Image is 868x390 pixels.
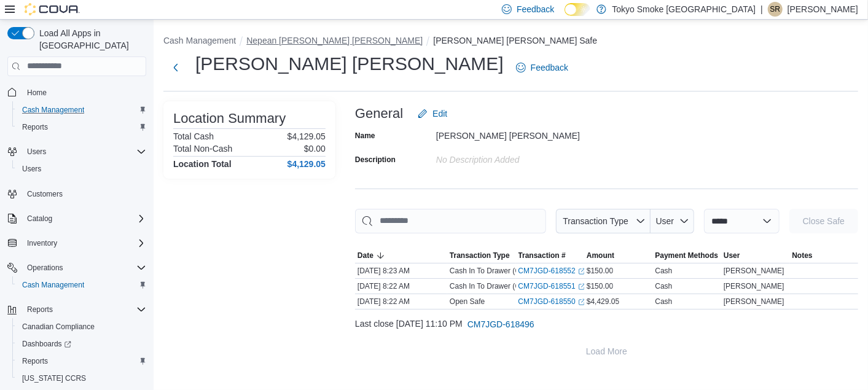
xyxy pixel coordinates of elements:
span: Reports [17,120,146,135]
a: Customers [22,187,68,201]
button: Transaction # [516,248,585,263]
p: $4,129.05 [287,131,326,141]
span: Feedback [517,3,554,15]
a: Home [22,85,52,100]
button: Reports [12,353,151,370]
button: Users [22,144,51,159]
label: Description [355,155,396,165]
span: Cash Management [22,280,84,290]
span: Close Safe [803,215,845,227]
div: [DATE] 8:22 AM [355,294,447,309]
span: Reports [27,305,53,314]
label: Name [355,131,375,141]
button: Transaction Type [556,209,651,233]
span: [PERSON_NAME] [724,281,784,291]
h4: Location Total [173,159,232,169]
span: Reports [17,354,146,369]
h3: General [355,106,403,121]
input: Dark Mode [565,3,590,16]
a: Cash Management [17,278,89,292]
span: Transaction Type [450,251,510,260]
span: Operations [27,263,63,273]
button: Notes [790,248,859,263]
button: Reports [2,301,151,318]
p: Cash In To Drawer (Cash Drawer 1) [450,281,567,291]
button: Amount [584,248,653,263]
button: Next [163,55,188,80]
div: Cash [655,297,673,306]
span: Date [358,251,373,260]
button: Home [2,84,151,101]
a: CM7JGD-618550External link [518,297,585,306]
h3: Location Summary [173,111,286,126]
button: Operations [2,259,151,276]
span: $150.00 [587,266,613,276]
h4: $4,129.05 [287,159,326,169]
span: Washington CCRS [17,371,146,386]
a: Dashboards [12,335,151,353]
div: [DATE] 8:23 AM [355,263,447,278]
a: [US_STATE] CCRS [17,371,91,386]
div: Shovan Ranjitkar [768,2,783,17]
button: User [721,248,790,263]
button: Edit [413,101,452,126]
span: Reports [22,356,48,366]
span: Inventory [22,236,146,251]
h1: [PERSON_NAME] [PERSON_NAME] [195,52,504,76]
p: $0.00 [304,144,326,154]
span: $150.00 [587,281,613,291]
div: Cash [655,281,673,291]
button: Close Safe [789,209,858,233]
img: Cova [25,3,80,15]
span: Reports [22,302,146,317]
svg: External link [578,283,585,291]
span: Dashboards [22,339,71,349]
span: Transaction Type [563,216,628,226]
button: Cash Management [12,101,151,119]
span: Home [22,85,146,100]
span: Home [27,88,47,98]
span: Reports [22,122,48,132]
button: Inventory [2,235,151,252]
div: Last close [DATE] 11:10 PM [355,312,858,337]
div: Cash [655,266,673,276]
span: Users [17,162,146,176]
div: [PERSON_NAME] [PERSON_NAME] [436,126,601,141]
button: CM7JGD-618496 [463,312,539,337]
h6: Total Cash [173,131,214,141]
button: Catalog [2,210,151,227]
span: Edit [432,107,447,120]
p: Cash In To Drawer (Cash Drawer 4) [450,266,567,276]
button: Cash Management [163,36,236,45]
p: Open Safe [450,297,485,306]
h6: Total Non-Cash [173,144,233,154]
button: Users [2,143,151,160]
span: Amount [587,251,614,260]
button: Users [12,160,151,177]
span: Payment Methods [655,251,719,260]
div: [DATE] 8:22 AM [355,279,447,294]
svg: External link [578,298,585,306]
a: Canadian Compliance [17,319,100,334]
input: This is a search bar. As you type, the results lower in the page will automatically filter. [355,209,546,233]
span: Catalog [22,211,146,226]
button: Reports [22,302,58,317]
button: [PERSON_NAME] [PERSON_NAME] Safe [433,36,597,45]
span: $4,429.05 [587,297,619,306]
button: [US_STATE] CCRS [12,370,151,387]
a: Users [17,162,46,176]
button: User [651,209,694,233]
span: Users [22,164,41,174]
span: Users [22,144,146,159]
span: Customers [22,186,146,201]
svg: External link [578,268,585,275]
button: Reports [12,119,151,136]
a: Dashboards [17,337,76,351]
div: No Description added [436,150,601,165]
span: [US_STATE] CCRS [22,373,86,383]
button: Load More [355,339,858,364]
nav: An example of EuiBreadcrumbs [163,34,858,49]
span: Users [27,147,46,157]
span: Load All Apps in [GEOGRAPHIC_DATA] [34,27,146,52]
span: SR [770,2,781,17]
